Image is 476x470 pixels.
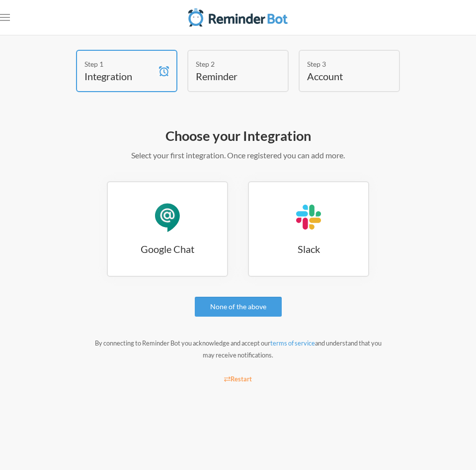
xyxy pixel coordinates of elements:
[25,127,451,144] h2: Choose your Integration
[307,69,377,83] h4: Account
[188,7,288,27] img: Reminder Bot
[196,59,265,69] div: Step 2
[196,69,265,83] h4: Reminder
[84,69,154,83] h4: Integration
[195,297,282,317] a: None of the above
[224,375,252,383] small: Restart
[307,59,377,69] div: Step 3
[108,242,227,256] h3: Google Chat
[95,339,382,359] small: By connecting to Reminder Bot you acknowledge and accept our and understand that you may receive ...
[25,149,451,161] p: Select your first integration. Once registered you can add more.
[270,339,315,347] a: terms of service
[249,242,368,256] h3: Slack
[84,59,154,69] div: Step 1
